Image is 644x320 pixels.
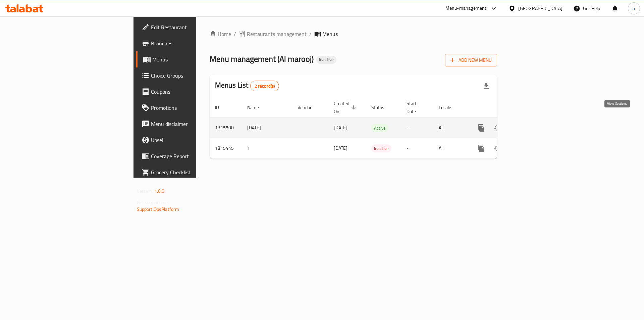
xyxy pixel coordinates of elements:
[151,72,236,80] span: Choice Groups
[401,118,433,138] td: -
[298,103,320,111] span: Vendor
[151,104,236,112] span: Promotions
[439,103,460,111] span: Locale
[136,67,241,84] a: Choice Groups
[136,164,241,180] a: Grocery Checklist
[152,55,236,63] span: Menus
[445,54,497,66] button: Add New Menu
[136,116,241,132] a: Menu disclaimer
[151,120,236,128] span: Menu disclaimer
[334,99,358,116] span: Created On
[478,78,494,94] div: Export file
[210,97,543,159] table: enhanced table
[136,19,241,35] a: Edit Restaurant
[251,83,279,89] span: 2 record(s)
[136,35,241,51] a: Branches
[136,100,241,116] a: Promotions
[215,103,228,111] span: ID
[468,97,543,118] th: Actions
[433,138,468,158] td: All
[316,57,336,62] span: Inactive
[242,138,292,158] td: 1
[136,148,241,164] a: Coverage Report
[633,5,635,12] span: a
[401,138,433,158] td: -
[242,118,292,138] td: [DATE]
[151,88,236,96] span: Coupons
[137,187,153,195] span: Version:
[371,103,393,111] span: Status
[154,187,165,195] span: 1.0.0
[316,56,336,64] div: Inactive
[136,132,241,148] a: Upsell
[137,198,168,207] span: Get support on:
[136,51,241,67] a: Menus
[215,80,279,91] h2: Menus List
[151,136,236,144] span: Upsell
[489,120,505,136] button: Change Status
[450,56,492,64] span: Add New Menu
[518,5,562,12] div: [GEOGRAPHIC_DATA]
[151,152,236,160] span: Coverage Report
[371,145,391,152] span: Inactive
[151,23,236,31] span: Edit Restaurant
[407,99,425,116] span: Start Date
[433,118,468,138] td: All
[445,4,487,12] div: Menu-management
[473,120,489,136] button: more
[309,30,312,38] li: /
[137,205,179,214] a: Support.OpsPlatform
[473,140,489,156] button: more
[136,84,241,100] a: Coupons
[322,30,338,38] span: Menus
[247,30,307,38] span: Restaurants management
[210,51,314,66] span: Menu management ( Al marooj )
[334,144,347,152] span: [DATE]
[334,123,347,132] span: [DATE]
[250,81,279,91] div: Total records count
[210,30,497,38] nav: breadcrumb
[371,124,388,132] span: Active
[151,168,236,176] span: Grocery Checklist
[151,39,236,47] span: Branches
[247,103,268,111] span: Name
[239,30,307,38] a: Restaurants management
